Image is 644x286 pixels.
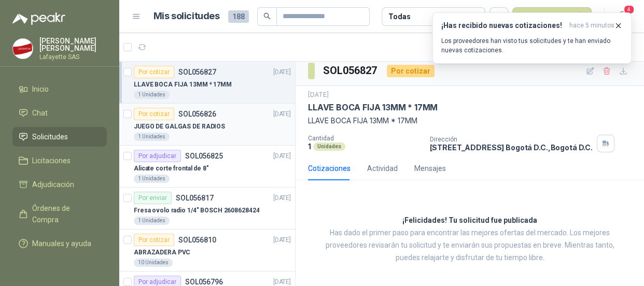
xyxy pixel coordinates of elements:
[119,230,295,271] a: Por cotizarSOL056810[DATE] ABRAZADERA PVC10 Unidades
[134,192,172,204] div: Por enviar
[402,214,537,227] h3: ¡Felicidades! Tu solicitud fue publicada
[134,66,174,78] div: Por cotizar
[32,179,74,190] span: Adjudicación
[32,107,48,119] span: Chat
[273,67,291,77] p: [DATE]
[119,104,295,146] a: Por cotizarSOL056826[DATE] JUEGO DE GALGAS DE RADIOS1 Unidades
[273,109,291,119] p: [DATE]
[12,79,107,99] a: Inicio
[13,39,33,59] img: Company Logo
[32,203,97,225] span: Órdenes de Compra
[263,12,271,20] span: search
[134,217,170,225] div: 1 Unidades
[134,164,209,174] p: Alicate corte frontal de 8"
[273,235,291,245] p: [DATE]
[178,110,216,118] p: SOL056826
[32,83,49,95] span: Inicio
[441,36,623,55] p: Los proveedores han visto tus solicitudes y te han enviado nuevas cotizaciones.
[134,234,174,246] div: Por cotizar
[185,152,223,160] p: SOL056825
[12,198,107,230] a: Órdenes de Compra
[119,188,295,230] a: Por enviarSOL056817[DATE] Fresa ovolo radio 1/4" BOSCH 26086284241 Unidades
[119,62,295,104] a: Por cotizarSOL056827[DATE] LLAVE BOCA FIJA 13MM * 17MM1 Unidades
[308,115,632,126] p: LLAVE BOCA FIJA 13MM * 17MM
[308,102,438,113] p: LLAVE BOCA FIJA 13MM * 17MM
[153,9,220,24] h1: Mis solicitudes
[441,21,565,30] h3: ¡Has recibido nuevas cotizaciones!
[273,151,291,161] p: [DATE]
[308,90,329,100] p: [DATE]
[308,142,311,151] p: 1
[414,163,446,174] div: Mensajes
[323,63,379,79] h3: SOL056827
[12,175,107,194] a: Adjudicación
[12,151,107,170] a: Licitaciones
[613,7,632,26] button: 4
[134,206,259,216] p: Fresa ovolo radio 1/4" BOSCH 2608628424
[321,227,618,264] p: Has dado el primer paso para encontrar las mejores ofertas del mercado. Los mejores proveedores r...
[134,108,174,120] div: Por cotizar
[39,37,107,52] p: [PERSON_NAME] [PERSON_NAME]
[134,259,173,267] div: 10 Unidades
[313,142,345,151] div: Unidades
[134,133,170,141] div: 1 Unidades
[185,278,223,285] p: SOL056796
[432,12,632,64] button: ¡Has recibido nuevas cotizaciones!hace 5 minutos Los proveedores han visto tus solicitudes y te h...
[178,236,216,244] p: SOL056810
[367,163,398,174] div: Actividad
[134,91,170,99] div: 1 Unidades
[32,238,91,249] span: Manuales y ayuda
[623,5,635,15] span: 4
[12,103,107,123] a: Chat
[39,54,107,60] p: Lafayette SAS
[12,12,65,25] img: Logo peakr
[12,127,107,147] a: Solicitudes
[134,122,225,132] p: JUEGO DE GALGAS DE RADIOS
[387,65,435,77] div: Por cotizar
[308,135,421,142] p: Cantidad
[12,234,107,253] a: Manuales y ayuda
[134,80,232,90] p: LLAVE BOCA FIJA 13MM * 17MM
[134,175,170,183] div: 1 Unidades
[569,21,614,30] span: hace 5 minutos
[308,163,351,174] div: Cotizaciones
[32,131,68,142] span: Solicitudes
[134,248,190,258] p: ABRAZADERA PVC
[119,146,295,188] a: Por adjudicarSOL056825[DATE] Alicate corte frontal de 8"1 Unidades
[32,155,71,166] span: Licitaciones
[134,150,181,162] div: Por adjudicar
[273,193,291,203] p: [DATE]
[429,143,592,152] p: [STREET_ADDRESS] Bogotá D.C. , Bogotá D.C.
[429,136,592,143] p: Dirección
[228,10,249,23] span: 188
[512,7,592,26] button: Nueva solicitud
[388,11,410,22] div: Todas
[178,68,216,76] p: SOL056827
[176,194,214,202] p: SOL056817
